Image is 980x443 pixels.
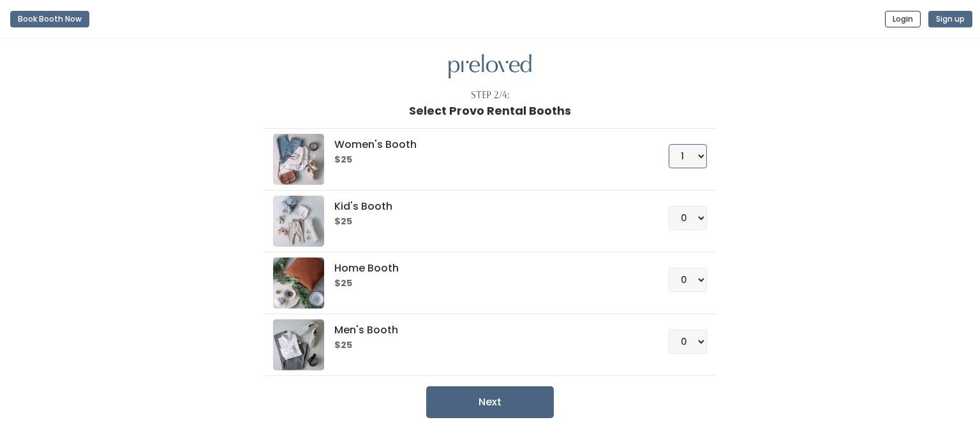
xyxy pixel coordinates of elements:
img: preloved logo [273,134,324,185]
img: preloved logo [273,258,324,309]
button: Book Booth Now [10,11,89,27]
h5: Home Booth [334,263,637,274]
h6: $25 [334,279,637,289]
img: preloved logo [273,319,324,370]
div: Step 2/4: [471,89,510,102]
h6: $25 [334,155,637,165]
h1: Select Provo Rental Booths [409,105,571,117]
h5: Women's Booth [334,139,637,150]
h6: $25 [334,340,637,351]
button: Next [426,386,554,418]
img: preloved logo [273,196,324,247]
button: Sign up [928,11,972,27]
a: Book Booth Now [10,5,89,33]
h6: $25 [334,217,637,227]
button: Login [885,11,921,27]
h5: Men's Booth [334,324,637,336]
h5: Kid's Booth [334,201,637,212]
img: preloved logo [449,54,531,79]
